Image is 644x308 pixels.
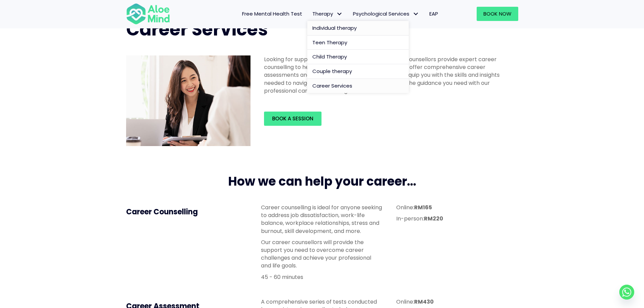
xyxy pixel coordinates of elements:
[228,173,416,190] span: How we can help your career...
[312,53,347,60] span: Child Therapy
[312,82,352,89] span: Career Services
[307,79,409,93] a: Career Services
[307,35,409,50] a: Teen Therapy
[242,10,302,17] span: Free Mental Health Test
[126,3,170,25] img: Aloe mind Logo
[179,7,443,21] nav: Menu
[272,115,313,122] span: Book a session
[264,55,514,95] p: Looking for support with your career? Our registered counsellors provide expert career counsellin...
[353,10,419,17] span: Psychological Services
[307,50,409,64] a: Child Therapy
[348,7,424,21] a: Psychological ServicesPsychological Services: submenu
[414,298,434,306] strong: RM430
[261,238,383,270] p: Our career counsellors will provide the support you need to overcome career challenges and achiev...
[126,207,248,217] h4: Career Counselling
[237,7,307,21] a: Free Mental Health Test
[261,273,383,281] p: 45 - 60 minutes
[619,285,634,300] a: Whatsapp
[424,7,443,21] a: EAP
[396,298,518,306] p: Online:
[429,10,438,17] span: EAP
[312,24,357,31] span: Individual therapy
[261,204,383,235] p: Career counselling is ideal for anyone seeking to address job dissatisfaction, work-life balance,...
[396,204,518,211] p: Online:
[312,39,347,46] span: Teen Therapy
[483,10,511,17] span: Book Now
[335,9,344,19] span: Therapy: submenu
[396,215,518,222] p: In-person:
[307,64,409,79] a: Couple therapy
[264,112,321,126] a: Book a session
[477,7,518,21] a: Book Now
[411,9,421,19] span: Psychological Services: submenu
[307,7,348,21] a: TherapyTherapy: submenu
[126,17,268,42] span: Career Services
[414,204,432,211] strong: RM165
[312,10,343,17] span: Therapy
[312,68,352,75] span: Couple therapy
[307,21,409,35] a: Individual therapy
[126,55,251,146] img: Career counselling
[424,215,443,222] strong: RM220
